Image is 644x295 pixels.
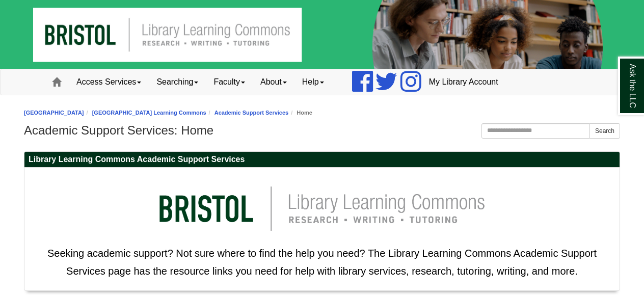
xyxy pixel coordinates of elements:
[589,123,620,139] button: Search
[24,108,620,118] nav: breadcrumb
[92,110,206,116] a: [GEOGRAPHIC_DATA] Learning Commons
[149,69,206,95] a: Searching
[421,69,506,95] a: My Library Account
[206,69,253,95] a: Faculty
[294,69,332,95] a: Help
[288,108,312,118] li: Home
[214,110,289,116] a: Academic Support Services
[24,110,84,116] a: [GEOGRAPHIC_DATA]
[253,69,294,95] a: About
[24,152,620,168] h2: Library Learning Commons Academic Support Services
[144,173,500,245] img: llc logo
[69,69,149,95] a: Access Services
[24,123,620,138] h1: Academic Support Services: Home
[47,248,597,277] span: Seeking academic support? Not sure where to find the help you need? The Library Learning Commons ...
